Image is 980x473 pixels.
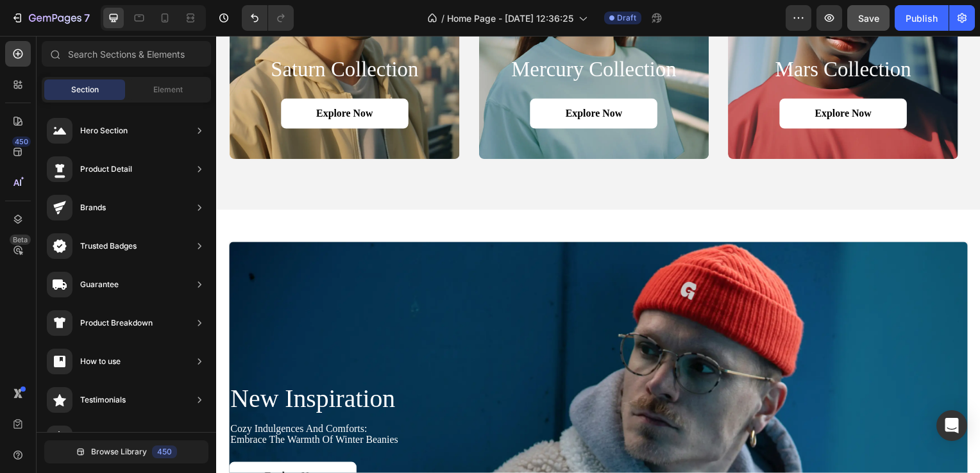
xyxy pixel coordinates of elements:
[48,438,105,451] p: Explore Now
[84,10,90,26] p: 7
[936,410,967,441] div: Open Intercom Messenger
[71,84,99,95] span: Section
[80,394,126,406] div: Testimonials
[153,84,183,95] span: Element
[13,429,141,460] a: Explore Now
[602,72,659,86] p: Explore Now
[80,240,137,253] div: Trusted Badges
[80,124,128,137] div: Hero Section
[80,317,153,329] div: Product Breakdown
[617,12,636,24] span: Draft
[44,440,208,463] button: Browse Library450
[858,13,879,24] span: Save
[530,21,732,49] h2: mars collection
[242,5,294,31] div: Undo/Redo
[80,278,119,291] div: Guarantee
[80,163,132,176] div: Product Detail
[152,445,177,458] div: 450
[216,36,980,473] iframe: Design area
[12,137,31,147] div: 450
[80,201,106,214] div: Brands
[906,12,938,25] div: Publish
[42,41,211,67] input: Search Sections & Elements
[351,72,409,86] p: Explore Now
[80,355,121,368] div: How to use
[847,5,890,31] button: Save
[441,12,444,25] span: /
[10,235,31,245] div: Beta
[13,351,757,381] h2: new inspiration
[447,12,573,25] span: Home Page - [DATE] 12:36:25
[91,446,147,458] span: Browse Library
[895,5,949,31] button: Publish
[5,5,96,31] button: 7
[14,390,756,413] p: cozy indulgences and comforts: embrace the warmth of winter beanies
